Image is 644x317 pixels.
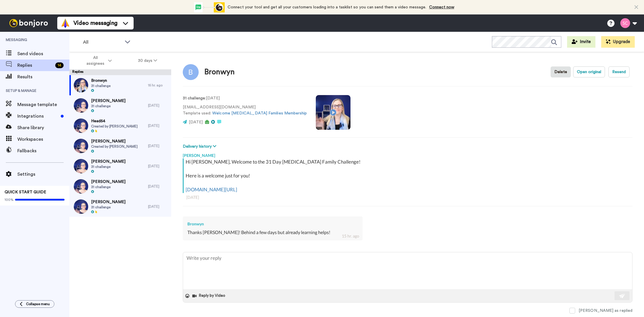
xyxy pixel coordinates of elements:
[61,18,70,28] img: vm-color.svg
[608,66,630,77] button: Resend
[17,171,69,178] span: Settings
[183,104,307,116] p: [EMAIL_ADDRESS][DOMAIN_NAME] Template used:
[5,190,46,194] span: QUICK START GUIDE
[91,78,110,84] span: Bronwyn
[55,62,64,68] div: 14
[69,69,171,75] div: Replies
[551,66,571,77] button: Delete
[228,5,426,9] span: Connect your tool and get all your customers loading into a tasklist so you can send them a video...
[91,199,126,205] span: [PERSON_NAME]
[91,164,126,169] span: 31 challenge
[74,199,88,214] img: 14e50240-0749-4014-b0cb-2a30016a832f-thumb.jpg
[601,36,635,48] button: Upgrade
[148,144,168,148] div: [DATE]
[91,179,126,185] span: [PERSON_NAME]
[186,186,237,192] a: [DOMAIN_NAME][URL]
[183,96,205,100] strong: 31 challenge
[189,120,203,124] span: [DATE]
[579,308,632,314] div: [PERSON_NAME] as replied
[183,95,307,101] p: : [DATE]
[183,143,218,150] button: Delivery history
[69,75,171,95] a: Bronwyn31 challenge15 hr. ago
[69,116,171,136] a: Head54Created by [PERSON_NAME][DATE]
[573,66,605,77] button: Open original
[69,136,171,156] a: [PERSON_NAME]Created by [PERSON_NAME][DATE]
[17,136,69,143] span: Workspaces
[17,147,69,154] span: Fallbacks
[69,156,171,176] a: [PERSON_NAME]31 challenge[DATE]
[17,73,69,80] span: Results
[91,138,138,144] span: [PERSON_NAME]
[187,229,358,236] div: Thanks [PERSON_NAME]! Behind a few days but already learning helps!
[74,179,88,194] img: 3900969a-d055-4dff-a80d-0c7e7e175917-thumb.jpg
[148,184,168,189] div: [DATE]
[148,123,168,128] div: [DATE]
[91,84,110,88] span: 31 challenge
[17,62,53,69] span: Replies
[212,111,307,115] a: Welcome [MEDICAL_DATA] Families Membership
[148,164,168,168] div: [DATE]
[91,124,138,129] span: Created by [PERSON_NAME]
[193,2,225,12] div: animation
[17,50,69,57] span: Send videos
[192,292,227,300] button: Reply by Video
[148,204,168,209] div: [DATE]
[91,205,126,210] span: 31 challenge
[74,159,88,173] img: 3e3730bd-7e69-4e03-8b7e-c050c91f8fac-thumb.jpg
[183,150,632,158] div: [PERSON_NAME]
[91,104,126,108] span: 31 challenge
[69,176,171,196] a: [PERSON_NAME]31 challenge[DATE]
[73,19,117,27] span: Video messaging
[84,55,107,66] span: All assignees
[204,68,235,76] div: Bronwyn
[125,55,170,66] button: 30 days
[619,294,625,298] img: send-white.svg
[74,98,88,113] img: 4b9a5bd8-0465-4cc0-b297-e3c54a259126-thumb.jpg
[83,39,122,46] span: All
[71,53,125,69] button: All assignees
[74,139,88,153] img: dac2b945-e15e-4e34-8860-b8ba4cc972f4-thumb.jpg
[17,113,58,120] span: Integrations
[148,83,168,88] div: 15 hr. ago
[26,302,50,306] span: Collapse menu
[186,158,631,193] div: Hi [PERSON_NAME], Welcome to the 31 Day [MEDICAL_DATA] Family Challenge! Here is a welcome just f...
[91,185,126,189] span: 31 challenge
[7,19,50,27] img: bj-logo-header-white.svg
[186,194,629,200] div: [DATE]
[91,144,138,149] span: Created by [PERSON_NAME]
[342,233,359,239] div: 15 hr. ago
[74,118,88,133] img: ff1317af-7b42-47fb-a4a1-3d14ed2c6bc0-thumb.jpg
[91,159,126,164] span: [PERSON_NAME]
[183,64,199,80] img: Image of Bronwyn
[69,196,171,217] a: [PERSON_NAME]31 challenge[DATE]
[17,124,69,131] span: Share library
[567,36,595,48] button: Invite
[17,101,69,108] span: Message template
[148,103,168,108] div: [DATE]
[69,95,171,116] a: [PERSON_NAME]31 challenge[DATE]
[5,197,14,202] span: 100%
[429,5,454,9] a: Connect now
[74,78,88,92] img: c7a8aa82-ae1e-4bda-b809-ac54aa773da8-thumb.jpg
[187,221,358,227] div: Bronwyn
[91,118,138,124] span: Head54
[15,300,54,308] button: Collapse menu
[91,98,126,104] span: [PERSON_NAME]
